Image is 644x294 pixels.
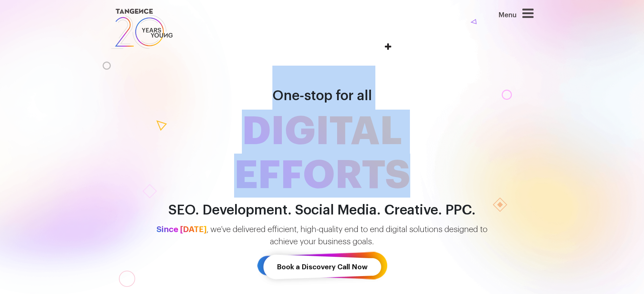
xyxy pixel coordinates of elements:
p: , we’ve delivered efficient, high-quality end to end digital solutions designed to achieve your b... [129,223,515,248]
span: Since [DATE] [157,225,207,233]
a: Book a Discovery Call Now [257,248,387,287]
img: logo SVG [110,7,174,51]
span: DIGITAL EFFORTS [129,110,515,198]
span: One-stop for all [272,89,372,103]
h2: SEO. Development. Social Media. Creative. PPC. [129,203,515,218]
